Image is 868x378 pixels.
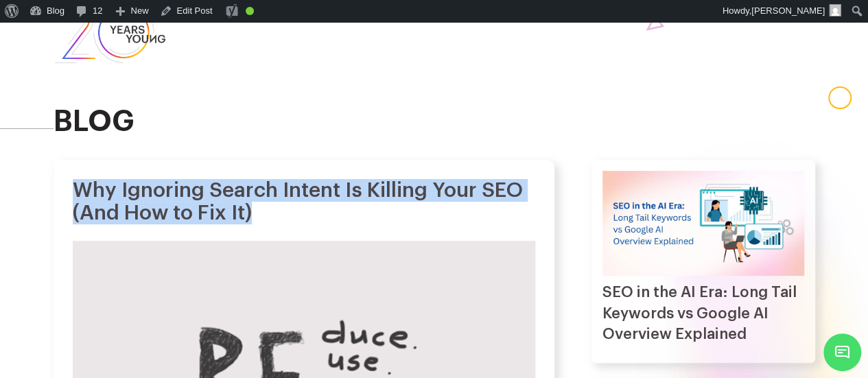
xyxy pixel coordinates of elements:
h2: blog [54,106,815,137]
img: SEO in the AI Era: Long Tail Keywords vs Google AI Overview Explained [602,171,804,276]
h1: Why Ignoring Search Intent Is Killing Your SEO (And How to Fix It) [73,179,535,224]
div: Good [246,7,254,15]
span: [PERSON_NAME] [751,5,825,16]
a: SEO in the AI Era: Long Tail Keywords vs Google AI Overview Explained [602,285,797,342]
span: Chat Widget [823,333,861,371]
